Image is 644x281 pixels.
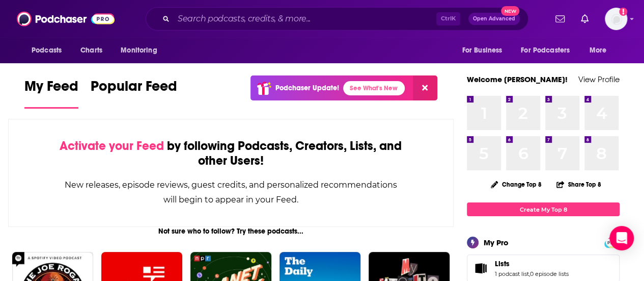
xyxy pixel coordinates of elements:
[114,41,170,60] button: open menu
[606,238,618,246] a: PRO
[582,41,620,60] button: open menu
[495,259,510,268] span: Lists
[436,12,460,25] span: Ctrl K
[605,8,627,30] span: Logged in as mdekoning
[473,16,515,21] span: Open Advanced
[17,9,115,29] img: Podchaser - Follow, Share and Rate Podcasts
[80,43,102,58] span: Charts
[462,43,502,58] span: For Business
[275,84,339,92] p: Podchaser Update!
[521,43,570,58] span: For Podcasters
[590,43,607,58] span: More
[495,270,529,277] a: 1 podcast list
[529,270,530,277] span: ,
[174,11,436,27] input: Search podcasts, credits, & more...
[577,10,593,28] a: Show notifications dropdown
[501,6,519,16] span: New
[91,78,177,101] span: Popular Feed
[343,81,405,95] a: See What's New
[60,138,164,154] span: Activate your Feed
[470,261,491,275] a: Lists
[485,178,548,191] button: Change Top 8
[24,78,78,101] span: My Feed
[8,227,454,236] div: Not sure who to follow? Try these podcasts...
[606,239,618,246] span: PRO
[495,259,569,268] a: Lists
[60,139,402,168] div: by following Podcasts, Creators, Lists, and other Users!
[556,174,602,194] button: Share Top 8
[467,74,568,84] a: Welcome [PERSON_NAME]!
[609,226,634,250] div: Open Intercom Messenger
[91,78,177,109] a: Popular Feed
[455,41,515,60] button: open menu
[514,41,584,60] button: open menu
[121,43,157,58] span: Monitoring
[467,202,620,216] a: Create My Top 8
[24,78,78,109] a: My Feed
[578,74,620,84] a: View Profile
[605,8,627,30] button: Show profile menu
[74,41,108,60] a: Charts
[146,7,528,31] div: Search podcasts, credits, & more...
[619,8,627,16] svg: Add a profile image
[551,10,569,28] a: Show notifications dropdown
[530,270,569,277] a: 0 episode lists
[32,43,62,58] span: Podcasts
[60,177,402,207] div: New releases, episode reviews, guest credits, and personalized recommendations will begin to appe...
[24,41,75,60] button: open menu
[484,238,509,247] div: My Pro
[605,8,627,30] img: User Profile
[468,13,520,25] button: Open AdvancedNew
